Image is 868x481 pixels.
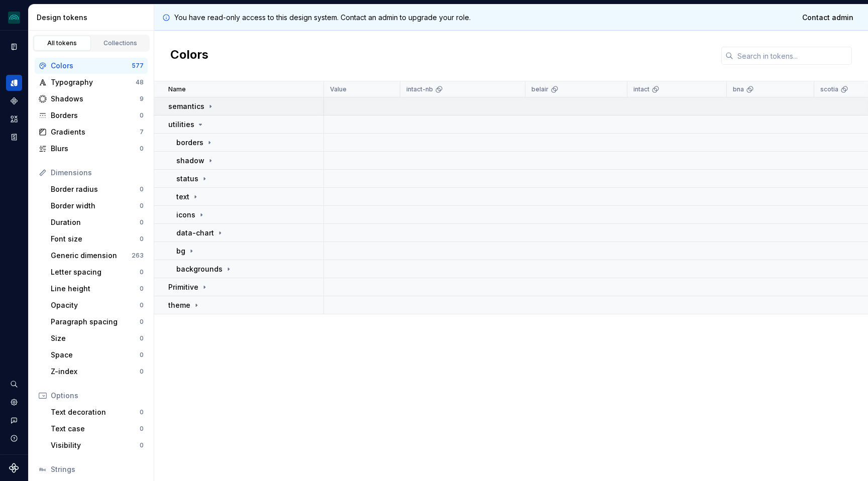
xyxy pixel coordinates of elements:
[47,214,148,230] a: Duration0
[51,144,140,154] div: Blurs
[6,39,22,55] div: Documentation
[6,376,22,392] button: Search ⌘K
[168,101,204,111] p: semantics
[6,394,22,410] a: Settings
[47,330,148,346] a: Size0
[633,85,649,93] p: intact
[140,268,144,276] div: 0
[6,129,22,145] a: Storybook stories
[6,75,22,91] div: Design tokens
[51,300,140,310] div: Opacity
[140,441,144,449] div: 0
[140,301,144,309] div: 0
[51,267,140,277] div: Letter spacing
[6,111,22,127] a: Assets
[140,425,144,433] div: 0
[140,235,144,243] div: 0
[132,62,144,70] div: 577
[35,141,148,157] a: Blurs0
[51,367,140,377] div: Z-index
[47,231,148,247] a: Font size0
[51,217,140,227] div: Duration
[820,85,838,93] p: scotia
[51,127,140,137] div: Gradients
[140,218,144,226] div: 0
[406,85,433,93] p: intact-nb
[51,110,140,121] div: Borders
[35,107,148,124] a: Borders0
[168,300,190,310] p: theme
[51,391,144,401] div: Options
[37,13,150,23] div: Design tokens
[168,85,186,93] p: Name
[140,128,144,136] div: 7
[140,185,144,193] div: 0
[140,351,144,359] div: 0
[51,184,140,194] div: Border radius
[176,138,203,148] p: borders
[47,181,148,197] a: Border radius0
[47,364,148,380] a: Z-index0
[176,246,185,256] p: bg
[51,284,140,294] div: Line height
[6,412,22,428] button: Contact support
[51,61,132,71] div: Colors
[733,47,852,65] input: Search in tokens...
[733,85,744,93] p: bna
[168,119,194,130] p: utilities
[176,210,195,220] p: icons
[47,248,148,264] a: Generic dimension263
[176,228,214,238] p: data-chart
[47,437,148,453] a: Visibility0
[47,198,148,214] a: Border width0
[51,333,140,343] div: Size
[47,421,148,437] a: Text case0
[140,408,144,416] div: 0
[51,350,140,360] div: Space
[47,404,148,420] a: Text decoration0
[8,12,20,24] img: 418c6d47-6da6-4103-8b13-b5999f8989a1.png
[47,314,148,330] a: Paragraph spacing0
[140,95,144,103] div: 9
[140,202,144,210] div: 0
[51,94,140,104] div: Shadows
[95,39,146,47] div: Collections
[330,85,347,93] p: Value
[51,168,144,178] div: Dimensions
[35,58,148,74] a: Colors577
[140,368,144,376] div: 0
[140,285,144,293] div: 0
[140,318,144,326] div: 0
[37,39,87,47] div: All tokens
[51,407,140,417] div: Text decoration
[51,317,140,327] div: Paragraph spacing
[140,334,144,342] div: 0
[796,9,860,27] a: Contact admin
[176,264,223,274] p: backgrounds
[47,297,148,313] a: Opacity0
[35,91,148,107] a: Shadows9
[47,347,148,363] a: Space0
[174,13,471,23] p: You have read-only access to this design system. Contact an admin to upgrade your role.
[51,234,140,244] div: Font size
[170,47,208,65] h2: Colors
[176,156,204,166] p: shadow
[9,463,19,473] svg: Supernova Logo
[47,281,148,297] a: Line height0
[35,124,148,140] a: Gradients7
[136,78,144,86] div: 48
[35,74,148,90] a: Typography48
[51,251,132,261] div: Generic dimension
[51,424,140,434] div: Text case
[176,174,198,184] p: status
[176,192,189,202] p: text
[47,264,148,280] a: Letter spacing0
[531,85,549,93] p: belair
[140,145,144,153] div: 0
[802,13,853,23] span: Contact admin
